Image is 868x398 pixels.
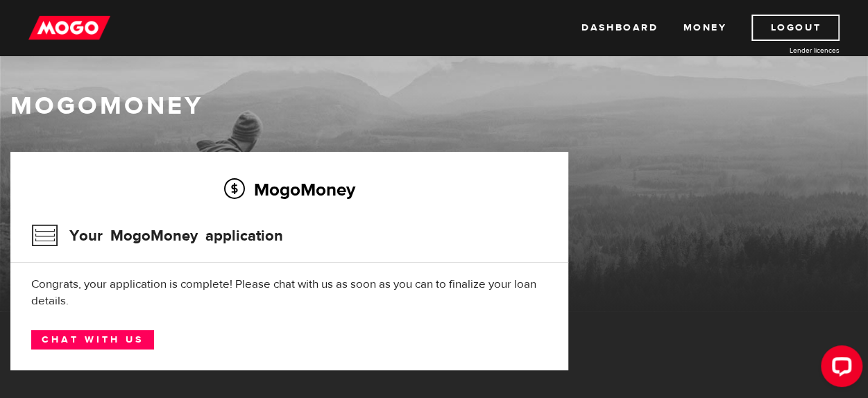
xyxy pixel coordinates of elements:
[28,15,110,41] img: mogo_logo-11ee424be714fa7cbb0f0f49df9e16ec.png
[31,330,154,349] a: Chat with us
[31,218,283,254] h3: Your MogoMoney application
[735,45,840,55] a: Lender licences
[581,15,658,41] a: Dashboard
[31,175,547,204] h2: MogoMoney
[31,276,547,309] div: Congrats, your application is complete! Please chat with us as soon as you can to finalize your l...
[10,92,858,121] h1: MogoMoney
[810,340,868,398] iframe: LiveChat chat widget
[751,15,840,41] a: Logout
[683,15,726,41] a: Money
